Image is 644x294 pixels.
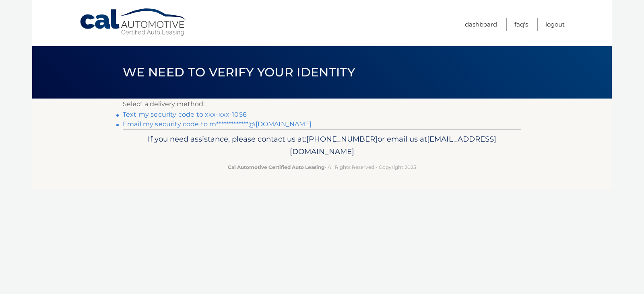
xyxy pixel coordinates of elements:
[128,163,516,171] p: - All Rights Reserved - Copyright 2025
[123,99,521,110] p: Select a delivery method:
[228,164,324,170] strong: Cal Automotive Certified Auto Leasing
[79,8,188,37] a: Cal Automotive
[465,18,497,31] a: Dashboard
[514,18,528,31] a: FAQ's
[123,65,355,80] span: We need to verify your identity
[128,133,516,158] p: If you need assistance, please contact us at: or email us at
[306,134,378,144] span: [PHONE_NUMBER]
[123,111,247,118] a: Text my security code to xxx-xxx-1056
[545,18,565,31] a: Logout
